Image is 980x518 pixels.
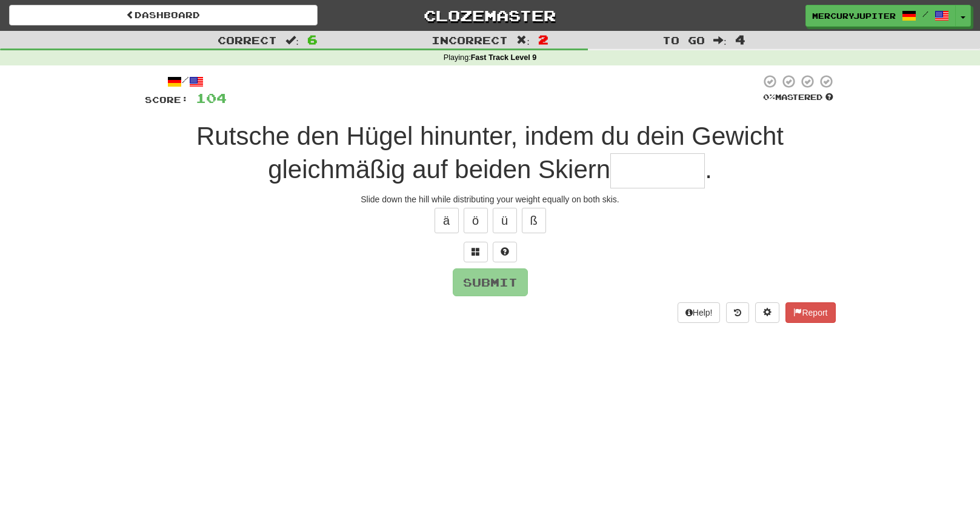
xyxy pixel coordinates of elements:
a: Dashboard [9,5,318,25]
button: Help! [678,302,721,323]
div: Slide down the hill while distributing your weight equally on both skis. [145,193,836,205]
span: 104 [196,90,227,105]
button: ü [493,208,517,233]
button: Switch sentence to multiple choice alt+p [464,242,488,262]
span: 0 % [763,92,775,102]
button: Submit [453,268,528,296]
button: ö [464,208,488,233]
span: Correct [218,34,277,46]
div: Mastered [761,92,836,103]
span: / [922,10,928,18]
span: Incorrect [432,34,508,46]
button: ß [522,208,546,233]
span: Mercuryjupiter [812,10,896,21]
span: Score: [145,95,188,105]
div: / [145,74,227,89]
span: 2 [538,32,548,47]
span: 4 [735,32,745,47]
span: : [516,35,530,45]
span: : [713,35,727,45]
span: To go [662,34,705,46]
a: Mercuryjupiter / [805,5,956,27]
button: Report [785,302,835,323]
strong: Fast Track Level 9 [471,53,537,62]
button: Round history (alt+y) [726,302,749,323]
span: 6 [307,32,318,47]
button: Single letter hint - you only get 1 per sentence and score half the points! alt+h [493,242,517,262]
a: Clozemaster [336,5,644,26]
span: Rutsche den Hügel hinunter, indem du dein Gewicht gleichmäßig auf beiden Skiern [196,122,784,184]
span: . [705,155,712,184]
span: : [285,35,299,45]
button: ä [435,208,459,233]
